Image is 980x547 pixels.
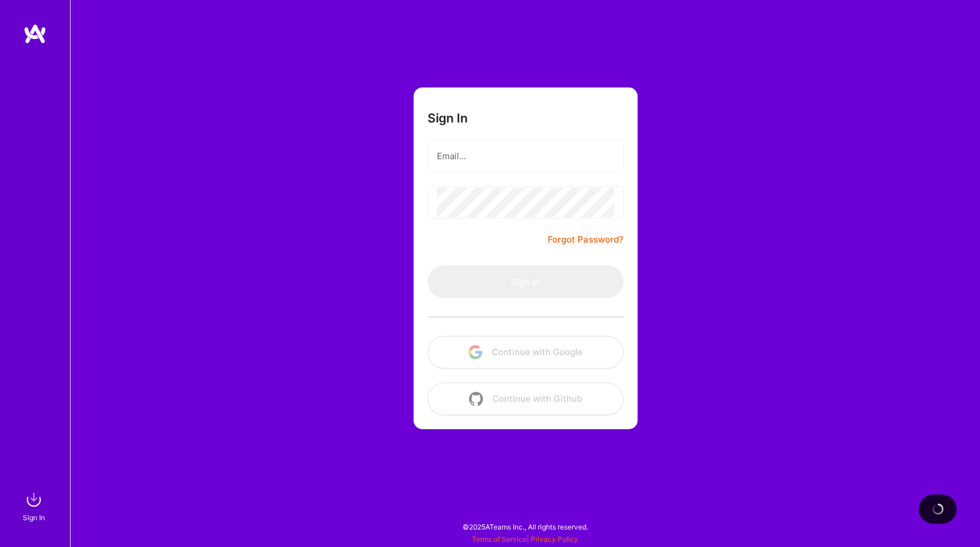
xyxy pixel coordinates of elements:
[469,392,483,406] img: icon
[428,265,624,298] button: Sign In
[24,488,45,524] a: sign inSign In
[437,141,614,171] input: Email...
[428,111,468,125] h3: Sign In
[472,535,527,544] a: Terms of Service
[23,23,47,44] img: logo
[70,512,980,541] div: © 2025 ATeams Inc., All rights reserved.
[428,383,624,415] button: Continue with Github
[23,511,45,524] div: Sign In
[931,502,945,516] img: loading
[428,336,624,369] button: Continue with Google
[531,535,578,544] a: Privacy Policy
[22,488,45,511] img: sign in
[548,233,624,247] a: Forgot Password?
[472,535,578,544] span: |
[468,345,482,359] img: icon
